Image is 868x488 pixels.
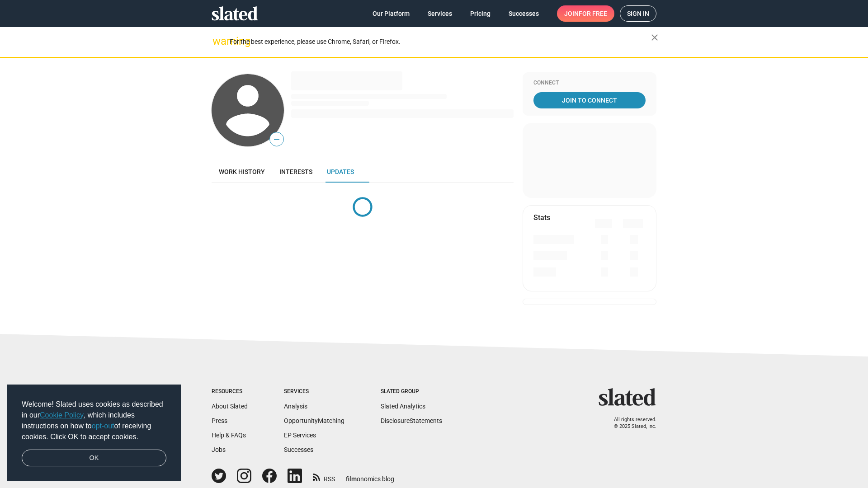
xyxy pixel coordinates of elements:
a: About Slated [212,403,248,410]
mat-card-title: Stats [533,213,550,222]
a: Our Platform [365,5,417,22]
a: opt-out [92,422,114,430]
span: for free [579,5,607,22]
a: Interests [272,161,320,183]
div: Slated Group [381,388,442,395]
span: Services [428,5,452,22]
a: Updates [320,161,361,183]
a: Successes [284,446,313,453]
span: Interests [279,168,312,175]
a: EP Services [284,432,316,439]
span: Sign in [627,6,649,21]
span: Pricing [470,5,491,22]
div: Services [284,388,344,395]
a: RSS [313,469,335,483]
div: For the best experience, please use Chrome, Safari, or Firefox. [230,36,651,48]
a: dismiss cookie message [22,450,166,467]
div: cookieconsent [7,385,181,481]
a: Help & FAQs [212,432,246,439]
a: Sign in [620,5,656,22]
a: Cookie Policy [40,411,84,419]
a: Join To Connect [533,92,646,108]
a: Work history [212,161,272,183]
a: OpportunityMatching [284,417,344,424]
span: Welcome! Slated uses cookies as described in our , which includes instructions on how to of recei... [22,399,166,442]
a: Jobs [212,446,226,453]
a: Services [420,5,459,22]
a: Successes [501,5,546,22]
a: Slated Analytics [381,403,425,410]
span: Join [564,5,607,22]
div: Connect [533,80,646,87]
span: film [346,475,357,483]
span: Updates [327,168,354,175]
div: Resources [212,388,248,395]
p: All rights reserved. © 2025 Slated, Inc. [604,417,656,430]
span: — [270,134,283,145]
a: Pricing [463,5,498,22]
a: Analysis [284,403,307,410]
a: Press [212,417,227,424]
mat-icon: close [649,32,660,43]
a: Joinfor free [557,5,614,22]
span: Join To Connect [535,92,644,108]
span: Successes [509,5,539,22]
span: Our Platform [373,5,410,22]
span: Work history [219,168,265,175]
a: filmonomics blog [346,468,394,483]
mat-icon: warning [212,36,223,47]
a: DisclosureStatements [381,417,442,424]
